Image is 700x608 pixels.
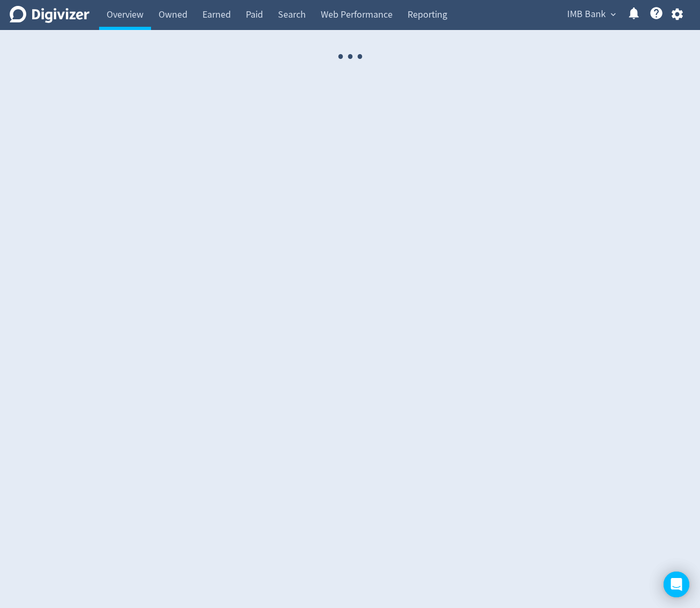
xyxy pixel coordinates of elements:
button: IMB Bank [563,6,619,23]
span: · [355,30,365,84]
span: · [345,30,355,84]
span: expand_more [608,10,618,19]
div: Open Intercom Messenger [664,572,689,597]
span: IMB Bank [567,6,606,23]
span: · [336,30,345,84]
